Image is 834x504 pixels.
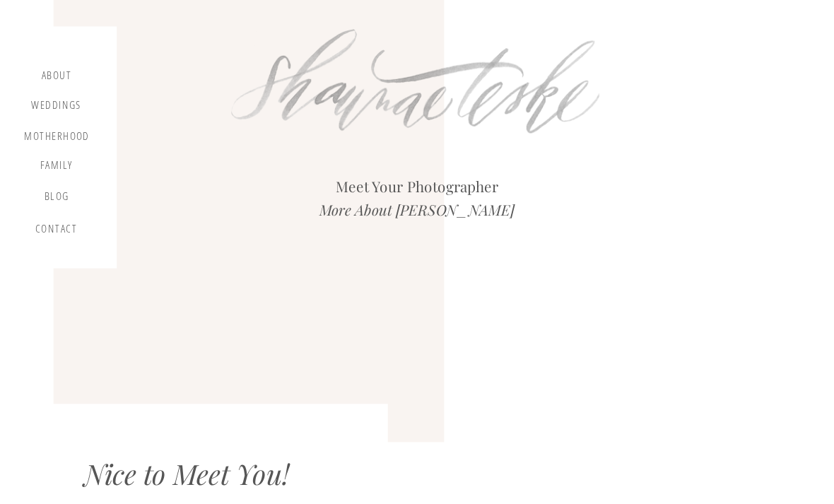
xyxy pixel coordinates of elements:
a: blog [36,189,77,209]
a: Weddings [30,99,83,117]
a: Family [30,158,83,177]
a: contact [33,223,80,242]
i: More About [PERSON_NAME] [319,199,515,219]
div: Nice to Meet You! [84,457,363,498]
a: motherhood [24,129,89,145]
h2: Meet Your Photographer [263,175,572,198]
a: about [36,69,77,86]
